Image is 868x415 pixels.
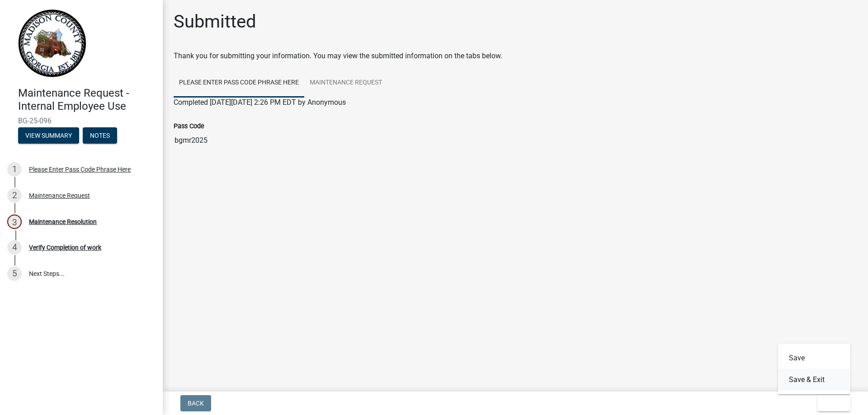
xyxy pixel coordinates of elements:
div: Maintenance Request [29,192,90,199]
span: BG-25-096 [18,117,145,125]
a: Maintenance Request [304,69,387,98]
button: Notes [83,127,117,144]
label: Pass Code [174,123,204,130]
h1: Submitted [174,11,256,33]
div: 1 [7,162,22,177]
h4: Maintenance Request - Internal Employee Use [18,87,156,113]
div: 4 [7,240,22,255]
wm-modal-confirm: Summary [18,132,79,140]
button: Save & Exit [778,369,850,391]
div: Verify Completion of work [29,244,101,251]
div: 3 [7,214,22,229]
div: 5 [7,266,22,281]
button: View Summary [18,127,79,144]
img: Madison County, Georgia [18,9,86,77]
span: Back [188,400,204,407]
button: Save [778,347,850,369]
button: Back [180,395,211,411]
button: Exit [817,395,850,411]
div: 2 [7,188,22,203]
div: Please Enter Pass Code Phrase Here [29,166,131,173]
div: Maintenance Resolution [29,219,97,225]
span: Exit [825,400,838,407]
a: Please Enter Pass Code Phrase Here [174,69,304,98]
div: Thank you for submitting your information. You may view the submitted information on the tabs below. [174,51,857,61]
span: Completed [DATE][DATE] 2:26 PM EDT by Anonymous [174,98,346,107]
wm-modal-confirm: Notes [83,132,117,140]
div: Exit [778,344,850,394]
